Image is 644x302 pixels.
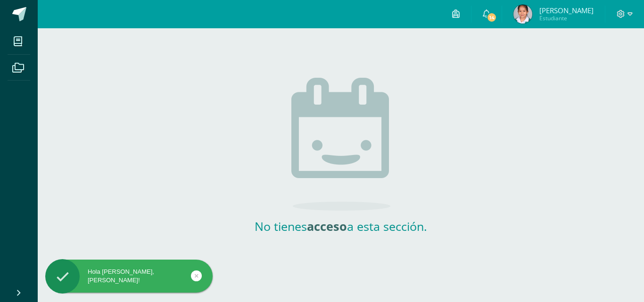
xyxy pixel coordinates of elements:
[513,5,532,24] img: b2d504290756f07b16cceb108ae0bf28.png
[307,218,347,234] strong: acceso
[247,218,435,234] h2: No tienes a esta sección.
[539,14,594,22] span: Estudiante
[487,12,497,23] span: 14
[539,6,594,15] span: [PERSON_NAME]
[291,78,390,211] img: no_activities.png
[45,268,213,285] div: Hola [PERSON_NAME], [PERSON_NAME]!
